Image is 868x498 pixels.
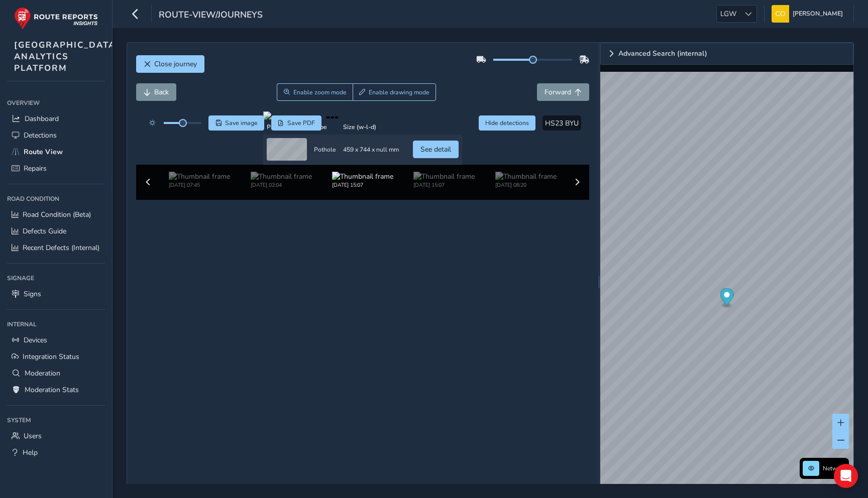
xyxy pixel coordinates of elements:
a: Route View [7,144,105,160]
span: Back [154,87,169,97]
button: Save [208,115,264,131]
div: Internal [7,317,105,332]
span: Users [24,431,42,441]
a: Integration Status [7,348,105,365]
div: Overview [7,95,105,110]
button: Zoom [277,83,353,101]
div: Signage [7,271,105,286]
div: System [7,413,105,428]
span: LGW [717,6,740,22]
img: rr logo [14,7,98,30]
span: Defects Guide [23,226,66,236]
span: HS23 BYU [545,118,579,128]
button: Close journey [136,55,204,73]
a: Expand [600,43,853,65]
a: Recent Defects (Internal) [7,239,105,256]
span: Help [23,448,38,457]
span: Advanced Search (internal) [618,50,707,57]
span: [PERSON_NAME] [793,5,843,23]
div: [DATE] 15:07 [332,181,393,189]
a: Detections [7,127,105,144]
button: Forward [537,83,589,101]
a: Devices [7,332,105,348]
div: Open Intercom Messenger [834,464,858,488]
span: Moderation [25,368,60,378]
img: diamond-layout [772,5,789,23]
span: Detections [24,131,57,140]
a: Repairs [7,160,105,177]
span: Road Condition (Beta) [23,210,91,219]
button: Hide detections [479,115,536,131]
button: [PERSON_NAME] [772,5,846,23]
a: Users [7,428,105,444]
button: PDF [271,115,322,131]
span: Enable drawing mode [369,88,429,96]
button: Draw [353,83,437,101]
a: Dashboard [7,110,105,127]
button: Back [136,83,176,101]
span: [GEOGRAPHIC_DATA] ANALYTICS PLATFORM [14,39,120,74]
span: route-view/journeys [159,9,263,23]
img: Thumbnail frame [495,172,557,181]
span: Signs [24,289,41,299]
a: Road Condition (Beta) [7,206,105,223]
td: Pothole [310,135,340,165]
span: Repairs [24,164,47,173]
div: Road Condition [7,191,105,206]
span: Devices [24,335,47,345]
span: Hide detections [485,119,529,127]
span: Dashboard [25,114,59,123]
div: [DATE] 15:07 [413,181,475,189]
span: Enable zoom mode [293,88,347,96]
img: Thumbnail frame [169,172,230,181]
span: Route View [24,147,63,157]
div: [DATE] 08:20 [495,181,557,189]
a: Moderation [7,365,105,382]
img: Thumbnail frame [332,172,393,181]
a: Defects Guide [7,223,105,239]
a: Signs [7,286,105,302]
span: Forward [545,87,571,97]
span: Integration Status [23,352,79,361]
span: Network [823,464,846,472]
span: Save PDF [287,119,315,127]
a: Moderation Stats [7,382,105,398]
span: Moderation Stats [25,385,79,395]
a: Help [7,444,105,461]
span: Close journey [154,59,197,69]
div: [DATE] 02:04 [251,181,312,189]
div: Map marker [720,288,733,309]
span: See detail [420,145,451,154]
div: [DATE] 07:45 [169,181,230,189]
span: Save image [225,119,258,127]
span: Recent Defects (Internal) [23,243,99,253]
td: 459 x 744 x null mm [340,135,402,165]
button: See detail [413,141,459,158]
img: Thumbnail frame [413,172,475,181]
img: Thumbnail frame [251,172,312,181]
